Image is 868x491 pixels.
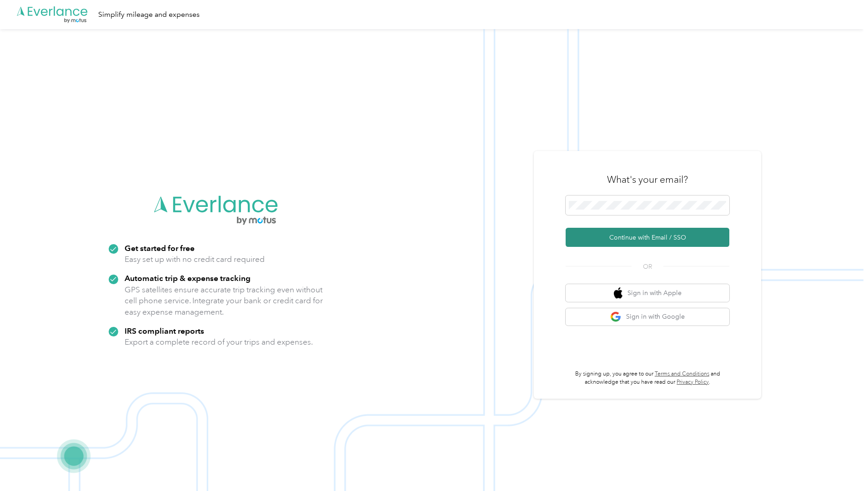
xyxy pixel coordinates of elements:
[632,262,663,271] span: OR
[98,9,200,20] div: Simplify mileage and expenses
[566,308,729,326] button: google logoSign in with Google
[614,287,623,299] img: apple logo
[566,228,729,247] button: Continue with Email / SSO
[566,370,729,386] p: By signing up, you agree to our and acknowledge that you have read our .
[655,371,709,377] a: Terms and Conditions
[677,379,709,386] a: Privacy Policy
[125,284,323,318] p: GPS satellites ensure accurate trip tracking even without cell phone service. Integrate your bank...
[125,326,204,336] strong: IRS compliant reports
[125,243,195,253] strong: Get started for free
[610,311,622,323] img: google logo
[607,173,688,186] h3: What's your email?
[125,254,265,265] p: Easy set up with no credit card required
[125,273,251,283] strong: Automatic trip & expense tracking
[566,284,729,302] button: apple logoSign in with Apple
[125,336,313,348] p: Export a complete record of your trips and expenses.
